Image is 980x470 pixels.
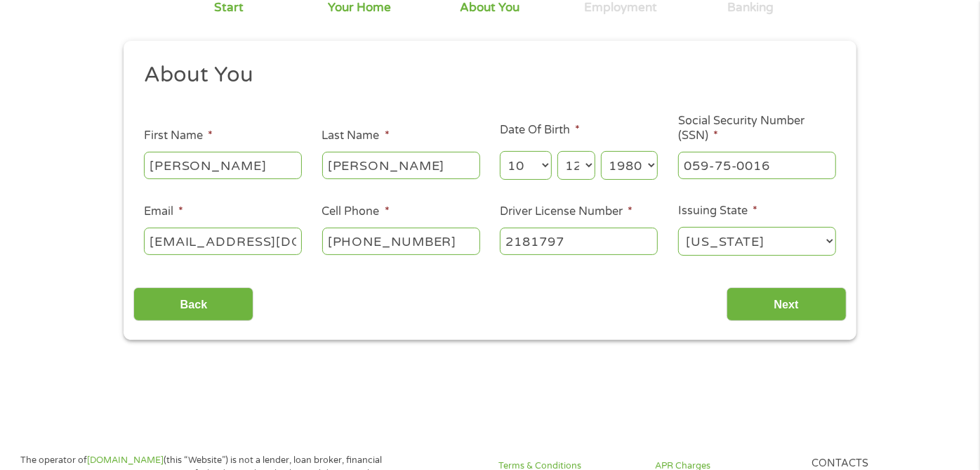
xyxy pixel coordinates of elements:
label: Email [144,204,183,219]
input: John [144,152,302,178]
label: Date Of Birth [500,123,580,138]
input: 078-05-1120 [678,152,836,178]
label: Last Name [322,129,390,143]
label: Social Security Number (SSN) [678,114,836,143]
h2: About You [144,61,826,89]
input: john@gmail.com [144,228,302,254]
input: (541) 754-3010 [322,228,480,254]
label: First Name [144,129,213,143]
label: Driver License Number [500,204,633,219]
a: [DOMAIN_NAME] [87,455,164,466]
label: Issuing State [678,204,757,218]
input: Back [133,287,253,322]
input: Smith [322,152,480,178]
input: Next [727,287,847,322]
label: Cell Phone [322,204,390,219]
